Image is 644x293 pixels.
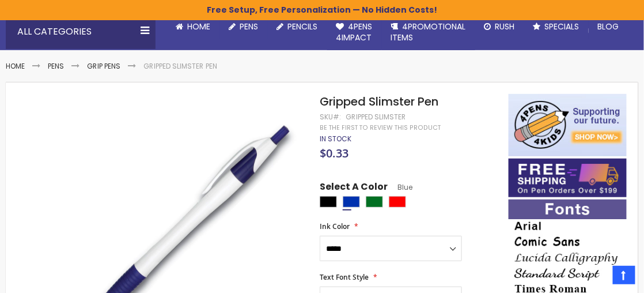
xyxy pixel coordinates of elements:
img: 4pens 4 kids [509,94,627,156]
div: Green [366,196,383,208]
li: Gripped Slimster Pen [143,62,217,71]
span: Pencils [288,21,318,32]
div: Gripped Slimster [346,112,406,122]
a: Pens [48,61,64,71]
div: Blue [343,196,360,208]
span: Blue [388,182,412,192]
span: Gripped Slimster Pen [320,93,438,110]
span: Ink Color [320,221,350,231]
div: Red [389,196,406,208]
a: Be the first to review this product [320,123,441,132]
a: Specials [524,14,589,39]
img: Free shipping on orders over $199 [509,159,627,197]
span: Select A Color [320,181,388,196]
a: Pencils [268,14,327,39]
span: 4Pens 4impact [336,21,373,43]
a: Grip Pens [87,61,120,71]
span: Specials [545,21,579,32]
a: Blog [589,14,628,39]
a: Pens [220,14,268,39]
iframe: Google Customer Reviews [549,262,644,293]
div: All Categories [6,14,156,49]
div: Black [320,196,337,208]
div: Availability [320,134,351,144]
span: Rush [495,21,515,32]
span: Home [188,21,211,32]
a: Rush [475,14,524,39]
a: 4Pens4impact [327,14,382,50]
strong: SKU [320,112,341,122]
span: 4PROMOTIONAL ITEMS [391,21,466,43]
span: $0.33 [320,145,348,161]
span: In stock [320,134,351,144]
a: Home [167,14,220,39]
a: 4PROMOTIONALITEMS [382,14,475,50]
span: Blog [598,21,619,32]
span: Text Font Style [320,272,369,282]
span: Pens [240,21,259,32]
a: Home [6,61,25,71]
